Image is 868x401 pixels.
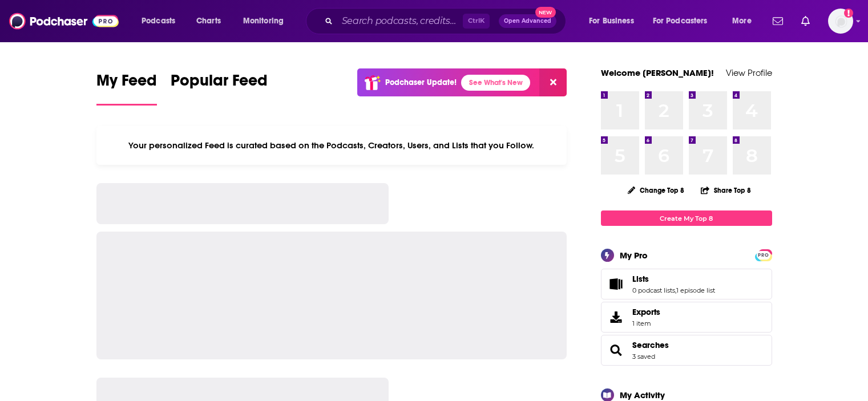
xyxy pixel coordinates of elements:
button: open menu [645,12,724,30]
span: Monitoring [243,13,284,29]
p: Podchaser Update! [385,78,457,87]
span: Exports [632,307,660,317]
a: 0 podcast lists [632,286,675,294]
div: My Pro [620,250,648,261]
input: Search podcasts, credits, & more... [337,12,463,30]
svg: Add a profile image [844,9,853,18]
button: Open AdvancedNew [499,14,556,28]
a: Welcome [PERSON_NAME]! [601,67,714,78]
img: Podchaser - Follow, Share and Rate Podcasts [9,10,119,32]
span: Open Advanced [504,18,551,24]
span: New [535,7,556,18]
a: Searches [632,340,669,350]
button: open menu [724,12,766,30]
span: For Podcasters [653,13,708,29]
button: Share Top 8 [700,179,752,201]
span: Exports [605,309,628,325]
span: , [675,286,676,294]
div: Your personalized Feed is curated based on the Podcasts, Creators, Users, and Lists that you Follow. [96,126,567,165]
button: open menu [134,12,190,30]
a: Show notifications dropdown [768,11,788,31]
a: Exports [601,302,772,333]
a: 1 episode list [676,286,715,294]
span: My Feed [96,71,157,97]
div: Search podcasts, credits, & more... [317,8,577,34]
button: Change Top 8 [621,183,692,197]
a: Show notifications dropdown [797,11,814,31]
button: open menu [581,12,648,30]
a: My Feed [96,71,157,106]
a: Popular Feed [171,71,268,106]
span: Ctrl K [463,14,490,29]
button: Show profile menu [828,9,853,34]
a: Lists [605,276,628,292]
a: Charts [189,12,228,30]
span: 1 item [632,319,660,327]
a: PRO [757,250,770,259]
span: Podcasts [142,13,175,29]
a: 3 saved [632,353,655,361]
a: Searches [605,342,628,358]
div: My Activity [620,390,665,400]
span: More [732,13,752,29]
a: View Profile [726,67,772,78]
span: Searches [601,335,772,366]
a: Lists [632,274,715,284]
span: Charts [196,13,221,29]
span: Lists [632,274,649,284]
span: Logged in as Ashley_Beenen [828,9,853,34]
a: Create My Top 8 [601,210,772,226]
span: Popular Feed [171,71,268,97]
button: open menu [235,12,298,30]
span: Lists [601,269,772,299]
span: For Business [589,13,634,29]
span: PRO [757,251,770,260]
a: See What's New [461,75,530,91]
img: User Profile [828,9,853,34]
